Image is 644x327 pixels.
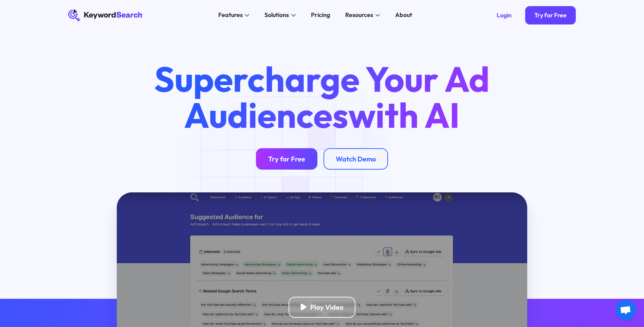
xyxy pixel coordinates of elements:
[345,11,373,20] div: Resources
[310,303,343,311] div: Play Video
[218,11,243,20] div: Features
[497,12,512,19] div: Login
[348,93,460,137] span: with AI
[395,11,412,20] div: About
[311,11,330,20] div: Pricing
[264,11,289,20] div: Solutions
[256,148,317,170] a: Try for Free
[140,61,504,133] h1: Supercharge Your Ad Audiences
[390,9,417,21] a: About
[268,155,305,163] div: Try for Free
[336,155,376,163] div: Watch Demo
[307,9,335,21] a: Pricing
[534,12,567,19] div: Try for Free
[615,300,636,320] div: Open chat
[525,6,576,24] a: Try for Free
[487,6,521,24] a: Login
